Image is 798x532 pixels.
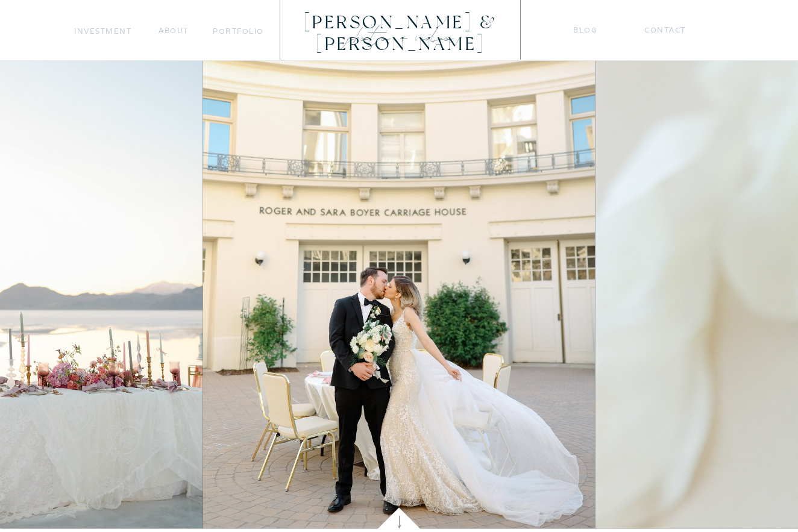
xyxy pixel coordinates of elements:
[213,25,263,37] a: portfolio
[74,25,132,37] a: Investment
[644,23,687,36] a: Contact
[573,23,597,36] a: blog
[283,12,519,33] a: [PERSON_NAME] & [PERSON_NAME]
[159,24,189,37] a: about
